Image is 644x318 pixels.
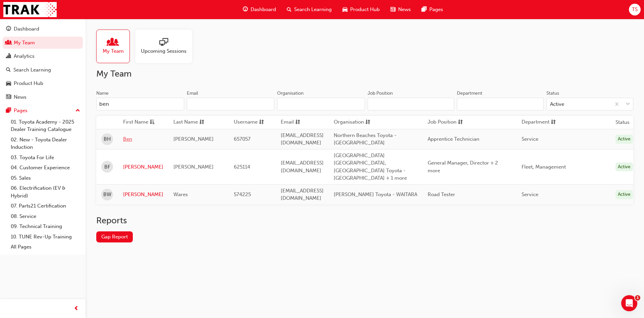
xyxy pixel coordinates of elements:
div: Product Hub [14,80,43,87]
a: 01. Toyota Academy - 2025 Dealer Training Catalogue [8,117,83,135]
a: search-iconSearch Learning [281,3,337,16]
span: guage-icon [6,26,11,32]
button: DashboardMy TeamAnalyticsSearch LearningProduct HubNews [3,21,83,104]
span: BF [104,163,110,171]
a: 08. Service [8,211,83,222]
span: 625114 [234,164,250,170]
span: Job Position [428,118,457,127]
th: Status [615,119,630,126]
span: Organisation [334,118,364,127]
input: Organisation [277,98,365,110]
a: 07. Parts21 Certification [8,201,83,211]
span: TS [632,6,638,13]
span: sorting-icon [551,118,556,127]
span: BH [104,135,111,143]
span: search-icon [287,5,291,14]
span: people-icon [109,38,117,47]
span: asc-icon [150,118,155,127]
span: Search Learning [294,6,332,13]
span: [EMAIL_ADDRESS][DOMAIN_NAME] [281,188,324,201]
button: Job Positionsorting-icon [428,118,465,127]
a: My Team [96,30,135,63]
button: Pages [3,104,83,117]
div: Status [546,90,559,97]
div: Department [457,90,482,97]
button: Departmentsorting-icon [522,118,558,127]
a: Product Hub [3,77,83,90]
a: My Team [3,37,83,49]
a: 06. Electrification (EV & Hybrid) [8,183,83,201]
div: Email [187,90,198,97]
a: 02. New - Toyota Dealer Induction [8,135,83,152]
span: 657057 [234,136,251,142]
span: Service [522,136,538,142]
input: Email [187,98,275,110]
span: news-icon [390,5,395,14]
span: sorting-icon [365,118,370,127]
a: 10. TUNE Rev-Up Training [8,232,83,242]
div: Pages [14,107,28,115]
span: News [398,6,411,13]
a: guage-iconDashboard [237,3,281,16]
span: [EMAIL_ADDRESS][DOMAIN_NAME] [281,132,324,146]
span: First Name [123,118,148,127]
span: Service [522,191,538,197]
span: [EMAIL_ADDRESS][DOMAIN_NAME] [281,160,324,174]
span: BW [103,191,111,198]
div: Active [615,190,633,199]
span: [PERSON_NAME] [173,164,214,170]
button: Emailsorting-icon [281,118,318,127]
a: 03. Toyota For Life [8,152,83,163]
button: Last Namesorting-icon [173,118,210,127]
span: pages-icon [422,5,427,14]
h2: My Team [96,69,633,79]
span: 574225 [234,191,251,197]
button: First Nameasc-icon [123,118,160,127]
a: Analytics [3,50,83,62]
span: prev-icon [74,305,79,313]
span: car-icon [342,5,347,14]
a: Dashboard [3,23,83,35]
div: Name [96,90,109,97]
a: [PERSON_NAME] [123,191,163,198]
span: up-icon [75,106,80,115]
a: [PERSON_NAME] [123,163,163,171]
span: [GEOGRAPHIC_DATA] [GEOGRAPHIC_DATA], [GEOGRAPHIC_DATA] Toyota - [GEOGRAPHIC_DATA] + 1 more [334,152,407,181]
a: Search Learning [3,64,83,76]
span: pages-icon [6,108,11,114]
span: Pages [429,6,443,13]
span: Apprentice Technician [428,136,479,142]
a: Trak [3,2,57,17]
div: Analytics [14,52,35,60]
span: guage-icon [243,5,248,14]
a: Ben [123,135,163,143]
span: Last Name [173,118,198,127]
span: car-icon [6,81,11,87]
span: people-icon [6,40,11,46]
button: Usernamesorting-icon [234,118,271,127]
a: 09. Technical Training [8,221,83,232]
button: Organisationsorting-icon [334,118,371,127]
div: Active [550,100,564,108]
span: Fleet, Management [522,164,566,170]
div: Job Position [368,90,393,97]
div: Active [615,163,633,172]
span: chart-icon [6,53,11,59]
span: 1 [635,295,640,301]
iframe: Intercom live chat [621,295,637,311]
span: sorting-icon [458,118,463,127]
div: Dashboard [14,25,39,33]
div: Organisation [277,90,304,97]
span: Dashboard [251,6,276,13]
span: [PERSON_NAME] [173,136,214,142]
a: All Pages [8,242,83,252]
span: down-icon [626,100,630,109]
a: pages-iconPages [416,3,448,16]
span: Product Hub [350,6,380,13]
span: My Team [103,47,124,55]
span: search-icon [6,67,11,73]
span: sorting-icon [199,118,204,127]
span: Wares [173,191,188,197]
span: Upcoming Sessions [141,47,186,55]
